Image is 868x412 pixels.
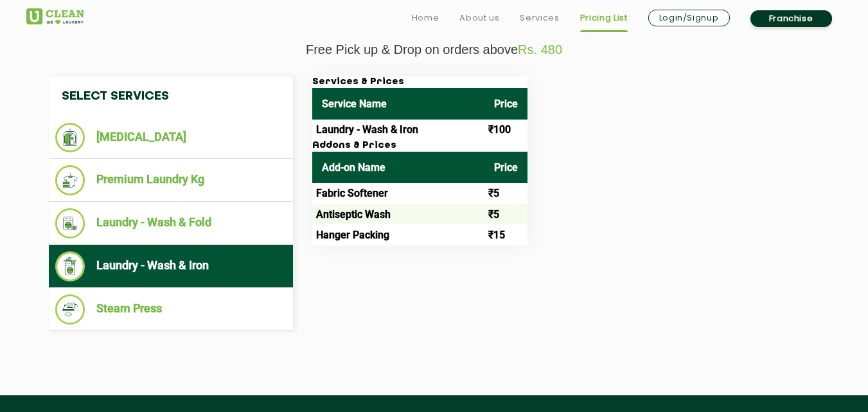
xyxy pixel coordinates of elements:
h3: Services & Prices [312,76,527,88]
h4: Select Services [49,76,293,116]
a: Login/Signup [648,10,730,26]
p: Free Pick up & Drop on orders above [26,42,842,57]
td: ₹5 [484,183,527,204]
img: Premium Laundry Kg [55,165,85,195]
img: Steam Press [55,294,85,325]
td: Fabric Softener [312,183,484,204]
img: Laundry - Wash & Fold [55,208,85,238]
span: Rs. 480 [518,42,562,57]
th: Service Name [312,88,484,120]
a: About us [459,10,499,26]
li: Laundry - Wash & Iron [55,251,287,282]
td: ₹5 [484,204,527,224]
a: Franchise [750,10,832,27]
th: Price [484,152,527,183]
th: Add-on Name [312,152,484,183]
li: Steam Press [55,294,287,325]
td: Antiseptic Wash [312,204,484,224]
a: Home [412,10,439,26]
a: Pricing List [580,10,628,26]
a: Services [520,10,559,26]
th: Price [484,88,527,120]
li: [MEDICAL_DATA] [55,123,287,152]
h3: Addons & Prices [312,140,527,152]
td: ₹100 [484,120,527,140]
img: UClean Laundry and Dry Cleaning [26,8,84,24]
td: Hanger Packing [312,224,484,245]
li: Premium Laundry Kg [55,165,287,195]
td: Laundry - Wash & Iron [312,120,484,140]
img: Dry Cleaning [55,123,85,152]
li: Laundry - Wash & Fold [55,208,287,238]
td: ₹15 [484,224,527,245]
img: Laundry - Wash & Iron [55,251,85,282]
